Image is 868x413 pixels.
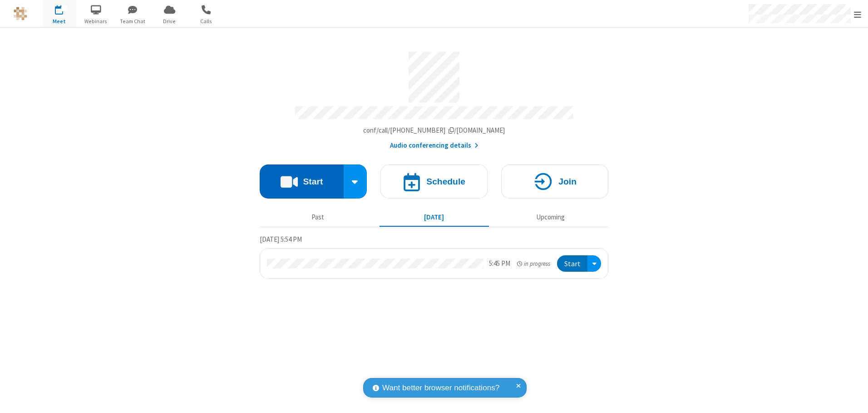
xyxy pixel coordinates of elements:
[14,7,27,20] img: QA Selenium DO NOT DELETE OR CHANGE
[260,235,302,244] span: [DATE] 5:54 PM
[363,126,505,134] span: Copy my meeting room link
[380,209,489,226] button: [DATE]
[380,164,488,199] button: Schedule
[517,259,550,268] em: in progress
[42,17,76,25] span: Meet
[260,45,608,151] section: Account details
[501,164,608,199] button: Join
[557,255,587,272] button: Start
[79,17,113,25] span: Webinars
[496,209,605,226] button: Upcoming
[489,259,510,269] div: 5:45 PM
[587,255,601,272] div: Open menu
[263,209,373,226] button: Past
[260,234,608,279] section: Today's Meetings
[153,17,187,25] span: Drive
[390,140,478,151] button: Audio conferencing details
[426,177,465,186] h4: Schedule
[61,5,67,12] div: 1
[260,164,344,199] button: Start
[363,125,505,136] button: Copy my meeting room linkCopy my meeting room link
[189,17,223,25] span: Calls
[303,177,323,186] h4: Start
[344,164,367,199] div: Start conference options
[558,177,577,186] h4: Join
[382,382,499,394] span: Want better browser notifications?
[116,17,150,25] span: Team Chat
